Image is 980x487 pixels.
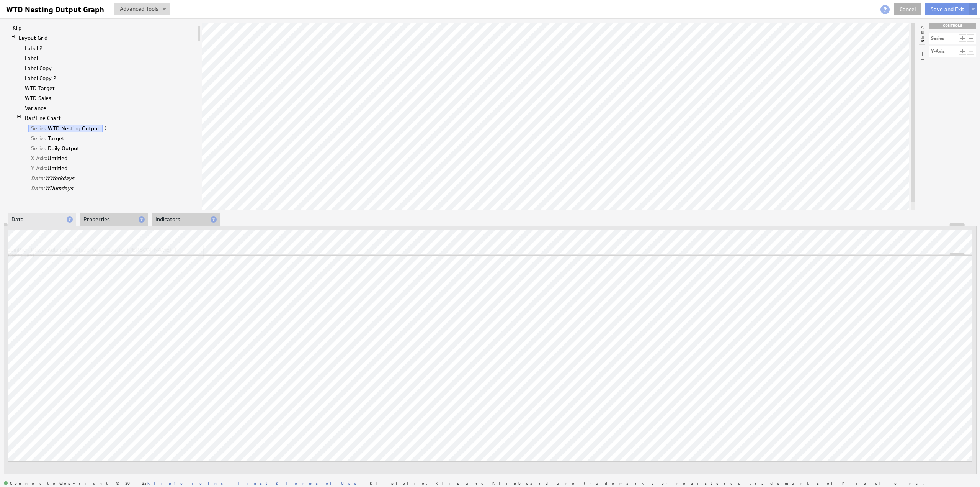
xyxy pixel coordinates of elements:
span: Connected: ID: dpnc-26 Online: true [4,481,67,486]
span: Series: [31,135,48,142]
span: Data: [31,185,45,192]
a: Klip [10,24,24,31]
a: Cancel [894,3,921,15]
a: Series: WTD Nesting Output [28,125,103,132]
a: Layout Grid [16,34,51,42]
input: WTD Nesting Output Graph [3,3,109,16]
li: Properties [80,213,148,226]
div: JoinPro - Power Automate - SharePoint - Data for [PERSON_NAME] IT Dashboard [8,247,199,258]
div: Series [931,36,944,41]
span: More actions [103,125,108,131]
a: Y Axis: Untitled [28,164,70,172]
a: Variance [22,104,49,112]
li: Hide or show the component controls palette [919,46,925,67]
div: CONTROLS [929,23,976,29]
span: Series: [31,145,48,152]
a: X Axis: Untitled [28,154,70,162]
span: X Axis: [31,155,47,162]
div: Y-Axis [931,49,945,54]
a: Label [22,54,41,62]
a: Label Copy 2 [22,74,59,82]
a: Series: Daily Output [28,144,82,152]
a: Series: Target [28,134,67,142]
span: Klipfolio, Klip and Klipboard are trademarks or registered trademarks of Klipfolio Inc. [370,481,924,485]
img: button-savedrop.png [971,8,975,11]
a: Klipfolio Inc. [147,480,230,486]
a: Bar/Line Chart [22,114,64,122]
button: Save and Exit [925,3,970,15]
li: Hide or show the component palette [919,24,925,45]
a: Label 2 [22,44,46,52]
img: button-savedrop.png [162,8,166,11]
span: Copyright © 2025 [59,481,230,485]
a: Data: WWorkdays [28,174,77,182]
li: Indicators [152,213,220,226]
a: WTD Sales [22,94,54,102]
a: Trust & Terms of Use [238,480,362,486]
span: Y Axis: [31,165,47,172]
li: Data [8,213,76,226]
a: Label Copy [22,64,55,72]
span: Data: [31,175,45,182]
a: WTD Target [22,84,58,92]
a: Data: WNumdays [28,184,76,192]
span: Series: [31,125,48,132]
